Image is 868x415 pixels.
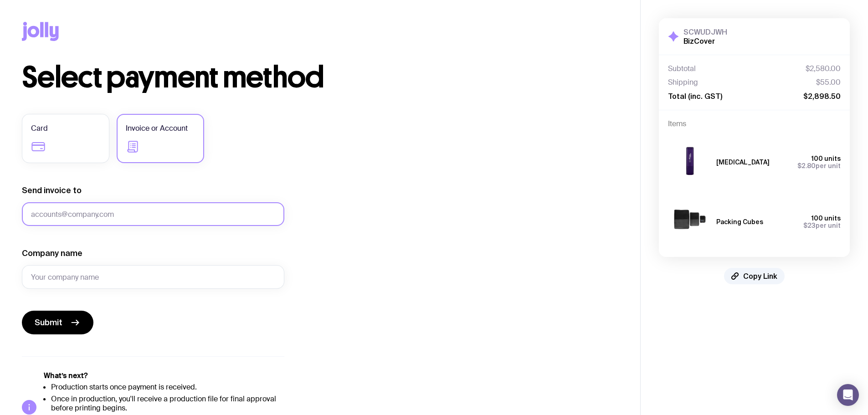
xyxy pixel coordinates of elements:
[724,268,785,284] button: Copy Link
[51,395,284,413] li: Once in production, you'll receive a production file for final approval before printing begins.
[22,311,93,334] button: Submit
[22,265,284,289] input: Your company name
[816,78,841,87] span: $55.00
[797,162,841,169] span: per unit
[812,215,841,222] span: 100 units
[803,222,841,229] span: per unit
[668,78,698,87] span: Shipping
[743,272,777,281] span: Copy Link
[31,123,48,134] span: Card
[22,185,82,196] label: Send invoice to
[837,384,859,406] div: Open Intercom Messenger
[716,218,763,225] h3: Packing Cubes
[22,202,284,226] input: accounts@company.com
[22,248,82,259] label: Company name
[51,383,284,392] li: Production starts once payment is received.
[803,92,841,101] span: $2,898.50
[806,64,841,73] span: $2,580.00
[668,119,841,128] h4: Items
[803,222,816,229] span: $23
[44,371,284,380] h5: What’s next?
[668,64,696,73] span: Subtotal
[22,63,618,92] h1: Select payment method
[812,155,841,162] span: 100 units
[668,92,722,101] span: Total (inc. GST)
[683,27,727,36] h3: SCWUDJWH
[716,159,770,166] h3: [MEDICAL_DATA]
[126,123,188,134] span: Invoice or Account
[797,162,816,169] span: $2.80
[683,36,727,46] h2: BizCover
[35,317,62,328] span: Submit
